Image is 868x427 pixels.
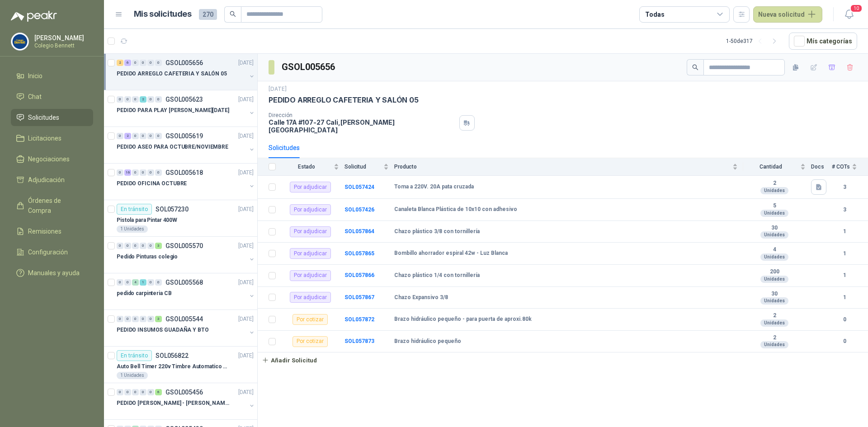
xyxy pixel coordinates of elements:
div: Solicitudes [269,143,300,153]
div: 0 [140,133,146,139]
div: Unidades [760,253,788,261]
div: 0 [155,96,162,103]
span: Producto [394,164,731,170]
p: PEDIDO ARREGLO CAFETERIA Y SALÓN 05 [269,95,419,105]
div: 0 [132,243,139,249]
div: Por cotizar [292,336,328,347]
div: 2 [117,60,123,66]
p: PEDIDO PARA PLAY [PERSON_NAME][DATE] [117,106,229,115]
div: 1 - 50 de 317 [726,34,782,48]
b: 3 [832,206,857,214]
div: 0 [132,389,139,395]
div: 0 [147,316,154,322]
div: 0 [147,389,154,395]
p: PEDIDO ARREGLO CAFETERIA Y SALÓN 05 [117,70,227,78]
div: Unidades [760,341,788,348]
a: 2 6 0 0 0 0 GSOL005656[DATE] PEDIDO ARREGLO CAFETERIA Y SALÓN 05 [117,57,255,86]
p: [DATE] [238,169,254,177]
div: 6 [155,389,162,395]
div: En tránsito [117,350,152,361]
a: 0 0 0 0 0 6 GSOL005456[DATE] PEDIDO [PERSON_NAME] - [PERSON_NAME] [117,387,255,416]
div: 1 [140,279,146,286]
span: 270 [199,9,217,20]
div: 0 [117,389,123,395]
p: Colegio Bennett [34,43,91,48]
p: [DATE] [238,132,254,141]
p: GSOL005623 [165,96,203,103]
b: SOL057426 [344,206,374,213]
span: Órdenes de Compra [28,196,85,216]
b: 1 [832,249,857,258]
a: SOL057424 [344,184,374,190]
div: Por adjudicar [290,226,331,237]
p: [DATE] [238,242,254,250]
b: 5 [743,202,806,210]
div: 0 [147,243,154,249]
div: 0 [155,133,162,139]
b: 3 [832,183,857,192]
div: Unidades [760,276,788,283]
div: 0 [140,243,146,249]
p: [DATE] [269,85,287,94]
span: # COTs [832,164,850,170]
div: 3 [155,243,162,249]
div: Unidades [760,297,788,305]
div: 0 [117,316,123,322]
a: En tránsitoSOL057230[DATE] Pistola para Pintar 400W1 Unidades [104,200,257,237]
a: SOL057864 [344,228,374,235]
p: [DATE] [238,278,254,287]
div: 0 [117,279,123,286]
p: [DATE] [238,388,254,397]
th: # COTs [832,158,868,176]
b: Canaleta Blanca Plástica de 10x10 con adhesivo [394,206,517,213]
p: GSOL005456 [165,389,203,395]
div: 0 [155,169,162,176]
p: [DATE] [238,315,254,324]
div: 1 Unidades [117,225,148,233]
a: Adjudicación [11,171,93,188]
div: 0 [140,169,146,176]
span: Configuración [28,247,68,257]
div: Unidades [760,231,788,239]
p: SOL056822 [156,352,189,359]
p: [DATE] [238,205,254,214]
b: SOL057865 [344,250,374,257]
b: 1 [832,227,857,236]
p: pedido carpinteria CB [117,289,171,298]
th: Solicitud [344,158,394,176]
div: 0 [132,60,139,66]
a: 0 0 0 2 0 0 GSOL005623[DATE] PEDIDO PARA PLAY [PERSON_NAME][DATE] [117,94,255,123]
div: Por adjudicar [290,270,331,281]
b: SOL057867 [344,294,374,300]
button: Mís categorías [789,33,857,50]
b: 30 [743,225,806,232]
span: 10 [850,4,863,13]
p: PEDIDO ASEO PARA OCTUBRE/NOVIEMBRE [117,143,228,151]
a: Chat [11,88,93,105]
b: 2 [743,312,806,319]
p: Pistola para Pintar 400W [117,216,177,225]
p: Auto Bell Timer 220v Timbre Automatico Para Colegios, Indust [117,362,229,371]
p: PEDIDO INSUMOS GUADAÑA Y BTO [117,326,209,334]
div: 0 [155,60,162,66]
div: 0 [155,279,162,286]
div: 0 [132,96,139,103]
a: Inicio [11,67,93,84]
div: 4 [132,279,139,286]
span: Inicio [28,71,42,81]
p: GSOL005570 [165,243,203,249]
th: Producto [394,158,743,176]
div: 0 [117,169,123,176]
div: 0 [132,316,139,322]
div: 0 [124,316,131,322]
h3: GSOL005656 [282,60,336,74]
b: Brazo hidráulico pequeño - para puerta de aproxi.80k [394,316,532,323]
div: 3 [155,316,162,322]
th: Cantidad [743,158,811,176]
div: 6 [124,60,131,66]
a: 0 0 4 1 0 0 GSOL005568[DATE] pedido carpinteria CB [117,277,255,306]
b: Bombillo ahorrador espiral 42w - Luz Blanca [394,250,508,257]
a: SOL057873 [344,338,374,344]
